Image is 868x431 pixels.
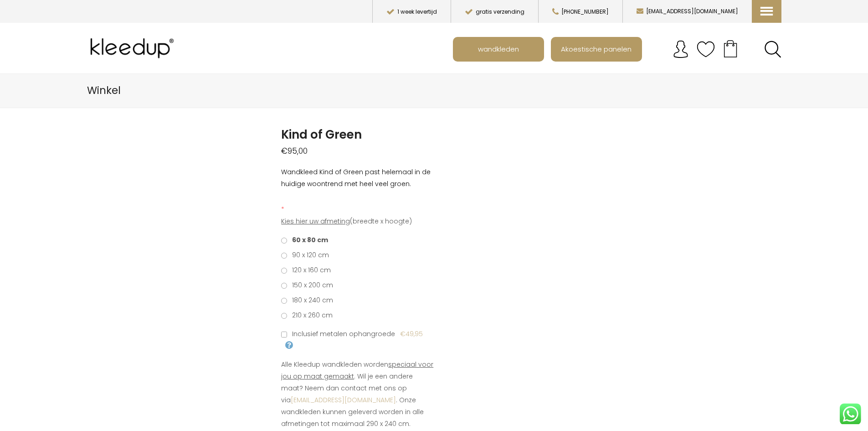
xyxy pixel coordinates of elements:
[281,238,287,244] input: 60 x 80 cm
[281,217,350,226] span: Kies hier uw afmeting
[281,145,288,156] span: €
[400,329,423,338] span: €49,95
[281,215,434,227] p: (breedte x hoogte)
[715,37,746,60] a: Your cart
[453,37,788,62] nav: Main menu
[697,40,715,58] img: verlanglijstje.svg
[289,250,329,260] span: 90 x 120 cm
[454,38,543,61] a: wandkleden
[281,126,434,143] h1: Kind of Green
[289,311,333,320] span: 210 x 260 cm
[764,41,781,58] a: Search
[281,332,287,338] input: Inclusief metalen ophangroede
[281,253,287,259] input: 90 x 120 cm
[289,265,331,275] span: 120 x 160 cm
[289,329,395,338] span: Inclusief metalen ophangroede
[281,166,434,190] p: Wandkleed Kind of Green past helemaal in de huidige woontrend met heel veel groen.
[473,40,524,57] span: wandkleden
[552,38,641,61] a: Akoestische panelen
[281,358,434,430] p: Alle Kleedup wandkleden worden . Wil je een andere maat? Neem dan contact met ons op via . Onze w...
[556,40,637,57] span: Akoestische panelen
[289,296,333,305] span: 180 x 240 cm
[289,235,328,244] span: 60 x 80 cm
[281,313,287,319] input: 210 x 260 cm
[289,280,333,290] span: 150 x 200 cm
[87,83,121,98] span: Winkel
[281,283,287,289] input: 150 x 200 cm
[281,268,287,274] input: 120 x 160 cm
[672,40,690,58] img: account.svg
[281,145,308,156] bdi: 95,00
[281,298,287,304] input: 180 x 240 cm
[291,395,396,405] a: [EMAIL_ADDRESS][DOMAIN_NAME]
[87,30,181,67] img: Kleedup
